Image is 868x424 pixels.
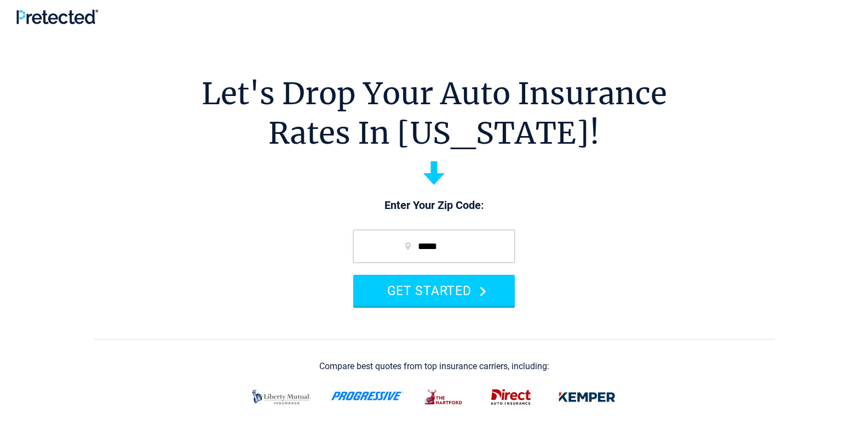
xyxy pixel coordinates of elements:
[245,383,318,411] img: liberty
[16,9,98,24] img: Pretected Logo
[319,361,549,371] div: Compare best quotes from top insurance carriers, including:
[353,275,515,306] button: GET STARTED
[551,383,623,411] img: kemper
[353,230,515,263] input: zip code
[342,198,526,213] p: Enter Your Zip Code:
[331,392,404,400] img: progressive
[202,74,667,153] h1: Let's Drop Your Auto Insurance Rates In [US_STATE]!
[417,383,471,411] img: thehartford
[484,383,538,411] img: direct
